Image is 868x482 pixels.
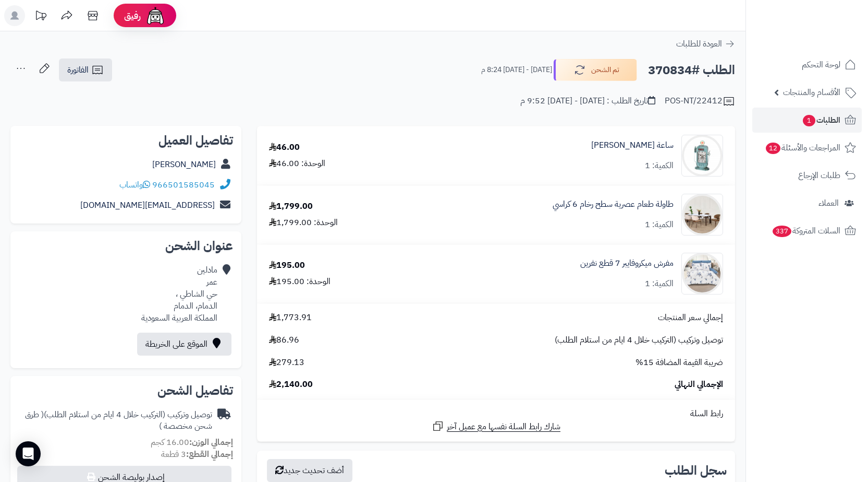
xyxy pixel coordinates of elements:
[635,357,723,369] span: ضريبة القيمة المضافة 15%
[783,85,840,100] span: الأقسام والمنتجات
[59,58,112,81] a: الفاتورة
[797,28,858,50] img: logo-2.png
[124,9,141,22] span: رفيق
[269,260,305,272] div: 195.00
[80,199,215,211] a: [EMAIL_ADDRESS][DOMAIN_NAME]
[766,143,780,154] span: 12
[269,201,313,213] div: 1,799.00
[555,334,723,346] span: توصيل وتركيب (التركيب خلال 4 ايام من استلام الطلب)
[772,224,840,238] span: السلات المتروكة
[591,139,674,151] a: ساعة [PERSON_NAME]
[580,257,674,269] a: مفرش ميكروفايبر 7 قطع نفرين
[269,357,304,369] span: 279.13
[818,196,839,210] span: العملاء
[802,113,840,127] span: الطلبات
[798,168,840,183] span: طلبات الإرجاع
[645,160,674,172] div: الكمية: 1
[145,5,166,26] img: ai-face.png
[676,38,735,50] a: العودة للطلبات
[665,95,735,108] div: POS-NT/22412
[151,436,233,449] small: 16.00 كجم
[773,226,791,237] span: 337
[803,115,815,126] span: 1
[648,60,735,81] h2: الطلب #370834
[189,436,233,449] strong: إجمالي الوزن:
[16,441,41,466] div: Open Intercom Messenger
[675,379,723,391] span: الإجمالي النهائي
[269,276,331,288] div: الوحدة: 195.00
[481,65,552,75] small: [DATE] - [DATE] 8:24 م
[520,95,655,107] div: تاريخ الطلب : [DATE] - [DATE] 9:52 م
[802,57,840,72] span: لوحة التحكم
[645,219,674,231] div: الكمية: 1
[682,194,723,236] img: 1752304845-1-90x90.jpg
[269,379,313,391] span: 2,140.00
[765,140,840,155] span: المراجعات والأسئلة
[432,420,560,433] a: شارك رابط السلة نفسها مع عميل آخر
[161,448,233,461] small: 3 قطعة
[269,312,312,324] span: 1,773.91
[752,135,862,160] a: المراجعات والأسئلة12
[152,158,216,171] a: [PERSON_NAME]
[19,134,233,147] h2: تفاصيل العميل
[19,384,233,397] h2: تفاصيل الشحن
[28,5,54,29] a: تحديثات المنصة
[19,240,233,252] h2: عنوان الشحن
[682,135,723,177] img: 1726930225-110312010073-90x90.jpg
[752,191,862,216] a: العملاء
[752,108,862,133] a: الطلبات1
[152,179,215,191] a: 966501585045
[269,334,299,346] span: 86.96
[752,163,862,188] a: طلبات الإرجاع
[676,38,722,50] span: العودة للطلبات
[141,264,217,324] div: مادلين عمر حي الشاطي ، الدمام، الدمام المملكة العربية السعودية
[19,409,212,433] div: توصيل وتركيب (التركيب خلال 4 ايام من استلام الطلب)
[752,52,862,77] a: لوحة التحكم
[67,64,89,76] span: الفاتورة
[269,142,300,154] div: 46.00
[645,278,674,290] div: الكمية: 1
[267,459,352,482] button: أضف تحديث جديد
[447,421,560,433] span: شارك رابط السلة نفسها مع عميل آخر
[119,179,150,191] a: واتساب
[553,198,674,210] a: طاولة طعام عصرية سطح رخام 6 كراسي
[752,218,862,243] a: السلات المتروكة337
[682,253,723,295] img: 1754395095-1-90x90.jpg
[25,408,212,433] span: ( طرق شحن مخصصة )
[186,448,233,461] strong: إجمالي القطع:
[269,217,338,229] div: الوحدة: 1,799.00
[261,408,731,420] div: رابط السلة
[665,464,727,477] h3: سجل الطلب
[137,333,231,356] a: الموقع على الخريطة
[554,59,637,81] button: تم الشحن
[658,312,723,324] span: إجمالي سعر المنتجات
[269,158,325,170] div: الوحدة: 46.00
